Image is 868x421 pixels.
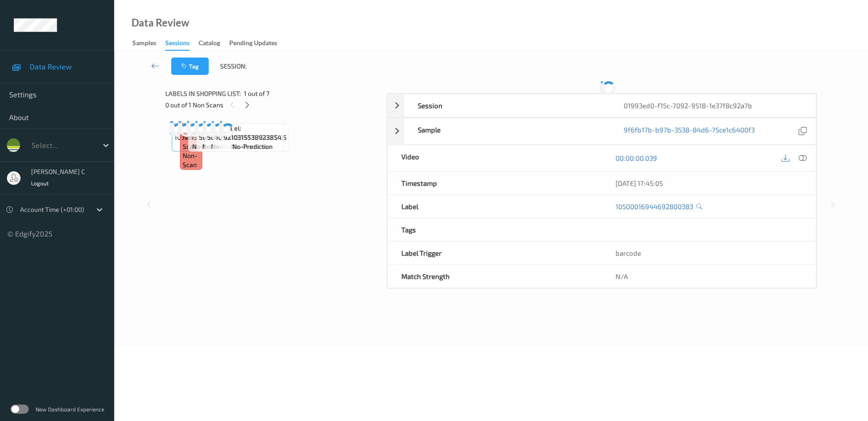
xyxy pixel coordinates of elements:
div: Sample [404,118,610,144]
span: Label: 9210315538923854 [224,124,282,142]
div: 01993ed0-f15c-7092-9518-1e37f8c92a7b [610,94,816,117]
div: Session [404,94,610,117]
div: Label [388,195,602,218]
div: Data Review [132,18,189,27]
a: 00:00:00.039 [615,153,657,163]
div: Catalog [199,38,220,50]
div: Pending Updates [229,38,277,50]
a: 9f6fb17b-b97b-3538-84d6-75ce1c6400f3 [624,125,755,137]
span: no-prediction [232,142,273,151]
div: Label Trigger [388,242,602,264]
div: Tags [388,218,602,241]
span: no-prediction [211,142,251,151]
a: Sessions [165,37,199,51]
span: non-scan [183,151,200,169]
div: Sample9f6fb17b-b97b-3538-84d6-75ce1c6400f3 [387,118,816,145]
div: barcode [602,242,816,264]
div: 0 out of 1 Non Scans [165,99,380,111]
a: Catalog [199,37,229,50]
div: [DATE] 17:45:05 [615,179,802,188]
a: 10500016944692800383 [615,202,693,211]
div: Timestamp [388,172,602,195]
span: no-prediction [202,142,242,151]
span: Session: [220,62,247,71]
a: Pending Updates [229,37,286,50]
span: no-prediction [192,142,232,151]
span: 1 out of 7 [244,89,269,98]
div: N/A [602,265,816,288]
div: Video [388,145,602,171]
span: Label: Non-Scan [183,124,200,151]
div: Session01993ed0-f15c-7092-9518-1e37f8c92a7b [387,94,816,117]
a: Samples [132,37,165,50]
span: Labels in shopping list: [165,89,241,98]
div: Match Strength [388,265,602,288]
button: Tag [171,58,209,75]
div: Samples [132,38,156,50]
div: Sessions [165,38,189,51]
